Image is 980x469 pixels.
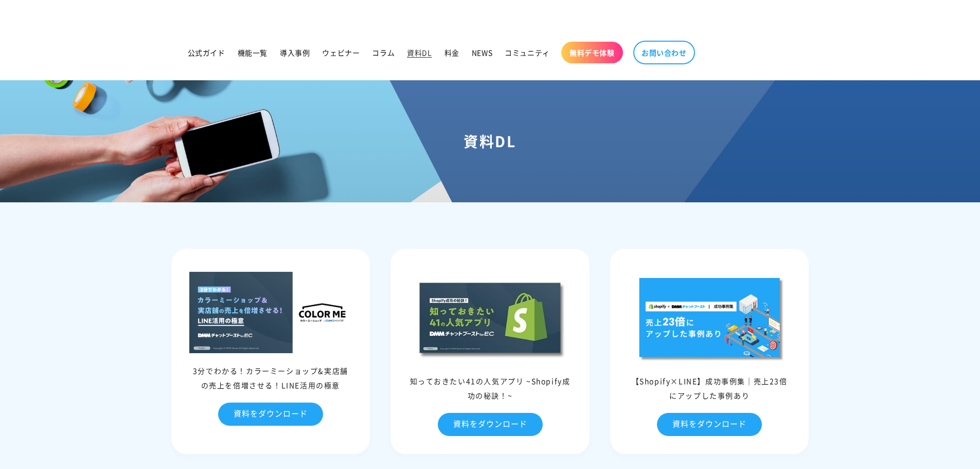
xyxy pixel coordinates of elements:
div: 知っておきたい41の人気アプリ ~Shopify成功の秘訣！~ [393,374,587,403]
span: 資料DL [407,48,432,57]
div: 【Shopify×LINE】成功事例集｜売上23倍にアップした事例あり [613,374,807,403]
span: 無料デモ体験 [569,48,615,57]
h1: 資料DL [12,132,968,150]
a: コラム [366,42,401,63]
a: お問い合わせ [633,41,695,64]
span: コラム [372,48,395,57]
a: 資料DL [401,42,438,63]
a: 資料をダウンロード [657,413,762,436]
span: 機能一覧 [238,48,268,57]
a: 無料デモ体験 [561,42,623,63]
a: 資料をダウンロード [218,403,323,426]
a: 導入事例 [274,42,316,63]
span: 導入事例 [280,48,310,57]
span: 公式ガイド [188,48,225,57]
a: 料金 [438,42,466,63]
span: コミュニティ [505,48,550,57]
a: コミュニティ [498,42,556,63]
span: お問い合わせ [642,48,687,57]
a: NEWS [466,42,498,63]
span: ウェビナー [322,48,360,57]
a: 機能一覧 [231,42,274,63]
div: 3分でわかる！カラーミーショップ&実店舗の売上を倍増させる！LINE活用の極意 [174,363,368,392]
a: ウェビナー [316,42,366,63]
a: 資料をダウンロード [438,413,543,436]
span: NEWS [472,48,492,57]
span: 料金 [444,48,459,57]
a: 公式ガイド [182,42,231,63]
